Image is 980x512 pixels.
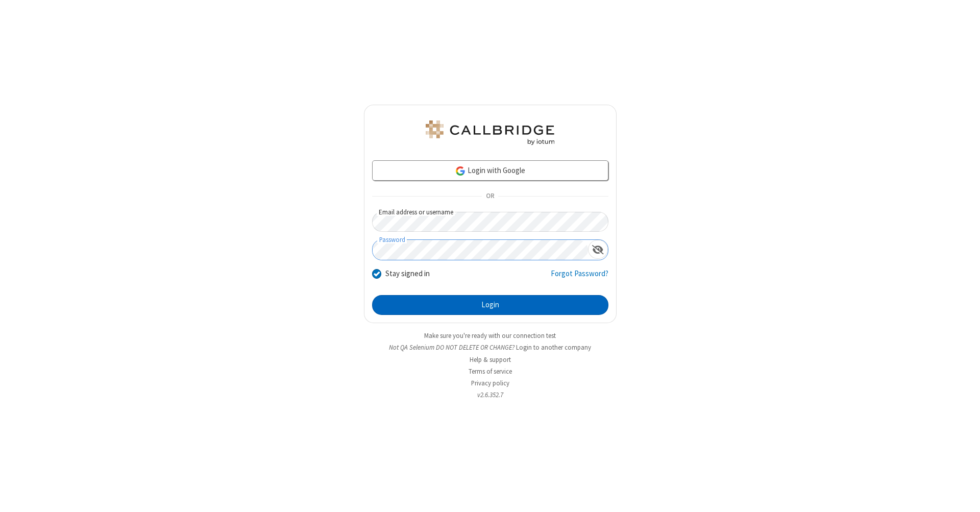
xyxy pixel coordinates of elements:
[372,212,608,232] input: Email address or username
[385,268,430,280] label: Stay signed in
[424,331,556,340] a: Make sure you're ready with our connection test
[372,295,608,315] button: Login
[588,240,608,259] div: Show password
[470,355,511,364] a: Help & support
[551,268,608,287] a: Forgot Password?
[373,240,588,260] input: Password
[364,390,617,400] li: v2.6.352.7
[469,367,512,376] a: Terms of service
[372,160,608,181] a: Login with Google
[455,165,466,177] img: google-icon.png
[516,343,591,352] button: Login to another company
[471,379,509,387] a: Privacy policy
[364,343,617,352] li: Not QA Selenium DO NOT DELETE OR CHANGE?
[482,189,498,204] span: OR
[424,120,556,145] img: QA Selenium DO NOT DELETE OR CHANGE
